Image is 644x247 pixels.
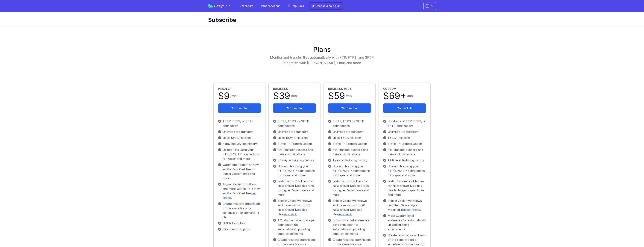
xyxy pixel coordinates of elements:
a: Connections [259,3,282,9]
h1: Plans [212,46,432,53]
p: Static IP Address Option [273,141,316,146]
p: 1.5GB+ file sizes [383,135,426,140]
p: Hundreds of FTP, FTPS, or SFTP connections [383,119,426,128]
a: Contact Us [383,103,426,113]
a: Help Docs [285,3,306,9]
p: up to 1.5GB file sizes [328,135,371,140]
span: Trigger Zapier workflows and more with up to 20 New and/or Modified files . [333,198,371,216]
span: FTP [223,4,230,8]
p: Upload files using your FTP(S)/SFTP connections for Zapier and more [328,164,371,177]
p: 7 day activity log history [218,141,261,146]
p: Static IP Address Option [383,141,426,146]
p: Unlimited file transfers [273,129,316,134]
p: Unlimited file transfers [383,129,426,134]
p: Real-person support [218,227,261,231]
p: Create recurring downloads of the same file on a schedule or on-demand (1 file) [218,201,261,219]
a: per check [406,208,420,212]
span: / [230,93,236,99]
p: Watch hundreds of folders for New and/or Modified files to trigger Zapier flows and more [383,179,426,197]
span: 69+ [389,90,406,101]
span: $ [218,91,230,100]
p: Unlimited file transfers [328,129,371,134]
p: Monitor and transfer files automatically with FTP, FTPS, and SFTP. Integrates with [PERSON_NAME],... [249,55,395,66]
h2: Business Plus [328,87,371,91]
p: Upload files using your FTP(S)/SFTP connections for Zapier and more [273,164,316,177]
p: 3 FTP, FTPS, or SFTP connections [273,119,316,128]
span: / [346,93,352,99]
a: Dashboard [237,3,256,9]
p: Static IP Address Option [328,141,371,146]
span: $ [273,91,290,100]
span: 9 [224,90,230,101]
span: Trigger Zapier workflows unlimited New and/or Modified files . [388,198,426,212]
span: mo [292,94,297,98]
p: File Transfer Success and Failure Notifications [383,147,426,156]
p: File Transfer Success and Failure Notifications [273,147,316,156]
p: up to 100MB file sizes [273,135,316,140]
h2: Project [218,87,261,91]
button: Choose plan [328,103,371,113]
a: per check [338,212,352,216]
span: Trigger Zapier workflows and more with up to 10 New and/or Modified files . [278,198,316,216]
button: Choose plan [218,103,261,113]
p: 30 day activity log history [273,158,316,162]
p: File Transfer Success and Failure Notifications [328,147,371,156]
p: Unlimited file transfers [218,129,261,134]
p: 5 FTP, FTPS, or SFTP connections [328,119,371,128]
a: per check [223,191,256,200]
span: / [407,93,413,99]
p: up to 10MB file sizes [218,135,261,140]
h2: Business [273,87,316,91]
p: 3 Custom email addresses per connection for automatically uploading email attachments [328,218,371,236]
span: $ [328,91,345,100]
p: Watch up to 3 folders for New and/or Modified files to trigger Zapier flows and more [273,179,316,197]
h2: Custom [383,87,426,91]
p: Upload files using your FTP(S)/SFTP connections for Zapier and more [218,147,261,161]
p: Upload files using your FTP(S)/SFTP connections for Zapier and more [383,164,426,177]
span: Trigger Zapier workflows and more with up to 3 New and/or Modified files . [223,182,261,200]
a: per check [283,212,297,216]
span: 39 [279,90,290,101]
img: easyftp_logo.png [208,4,213,8]
span: 59 [334,90,345,101]
p: 1 year activity log history [328,158,371,162]
a: EasyFTP [208,4,230,8]
span: / [291,93,297,99]
p: Watch one folder for New and/or Modified files to trigger Zapier flows and more [218,162,261,180]
p: Watch up to 5 folders for New and/or Modified files to trigger Zapier flows and more [328,179,371,197]
p: All-time activity log history [383,158,426,162]
p: 1 Custom email address per connection for automatically uploading email attachments [273,218,316,236]
p: 1 FTP, FTPS, or SFTP connection [218,119,261,128]
button: Choose plan [273,103,316,113]
span: Easy [214,4,230,8]
p: GDPR Compliant [218,221,261,225]
p: More Custom email addresses for automatically uploading email attachments [383,213,426,231]
a: ⭐ Choose a paid plan [309,2,343,10]
h1: Subscribe [208,16,433,23]
span: $ [383,91,406,100]
span: mo [347,94,352,98]
span: mo [408,94,413,98]
span: mo [231,94,236,98]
